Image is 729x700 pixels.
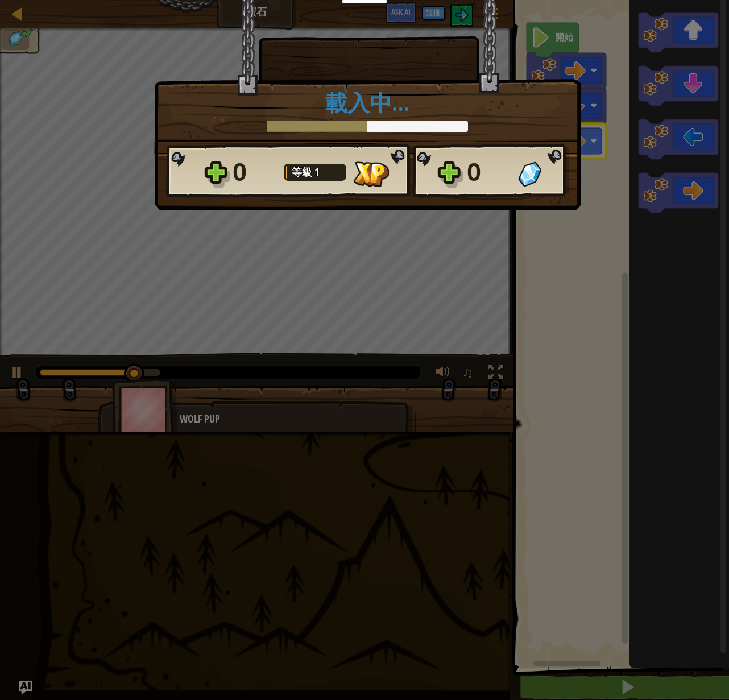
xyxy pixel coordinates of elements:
img: 取得寶石 [518,161,541,187]
img: 取得經驗值 [353,161,389,187]
h1: 載入中… [166,91,569,115]
div: 0 [233,154,277,190]
div: 0 [467,154,511,190]
span: 1 [314,165,319,179]
span: 等級 [292,165,314,179]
